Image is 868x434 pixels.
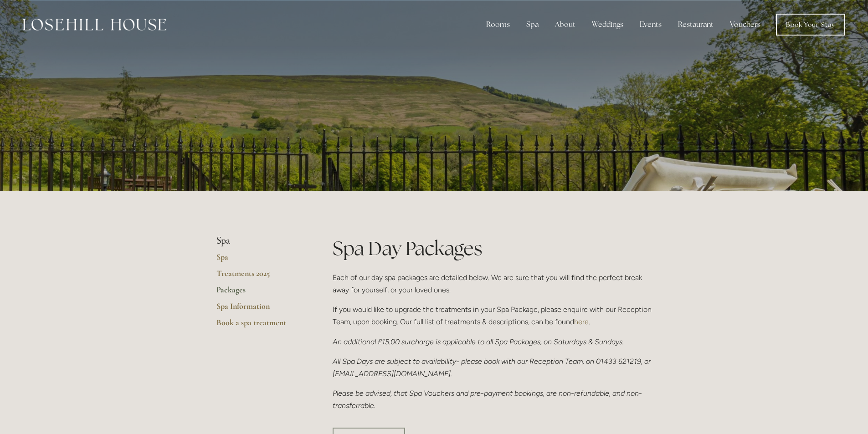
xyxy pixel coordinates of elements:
[519,15,546,34] div: Spa
[333,271,652,296] p: Each of our day spa packages are detailed below. We are sure that you will find the perfect break...
[216,317,303,334] a: Book a spa treatment
[548,15,583,34] div: About
[216,301,303,317] a: Spa Information
[479,15,517,34] div: Rooms
[333,389,642,410] em: Please be advised, that Spa Vouchers and pre-payment bookings, are non-refundable, and non-transf...
[23,19,166,31] img: Losehill House
[216,235,303,247] li: Spa
[776,14,845,36] a: Book Your Stay
[671,15,721,34] div: Restaurant
[333,337,624,346] em: An additional £15.00 surcharge is applicable to all Spa Packages, on Saturdays & Sundays.
[216,268,303,285] a: Treatments 2025
[585,15,631,34] div: Weddings
[333,303,652,328] p: If you would like to upgrade the treatments in your Spa Package, please enquire with our Receptio...
[333,235,652,262] h1: Spa Day Packages
[574,317,589,326] a: here
[723,15,768,34] a: Vouchers
[333,357,652,378] em: All Spa Days are subject to availability- please book with our Reception Team, on 01433 621219, o...
[216,285,303,301] a: Packages
[632,15,669,34] div: Events
[216,252,303,268] a: Spa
